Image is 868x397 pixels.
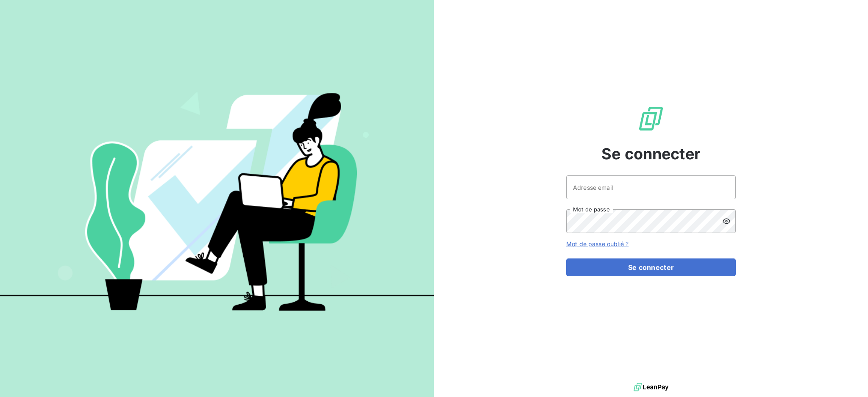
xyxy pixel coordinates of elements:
a: Mot de passe oublié ? [566,240,629,247]
img: Logo LeanPay [637,105,665,132]
button: Se connecter [566,258,736,276]
img: logo [634,381,668,394]
span: Se connecter [601,142,701,165]
input: placeholder [566,175,736,199]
